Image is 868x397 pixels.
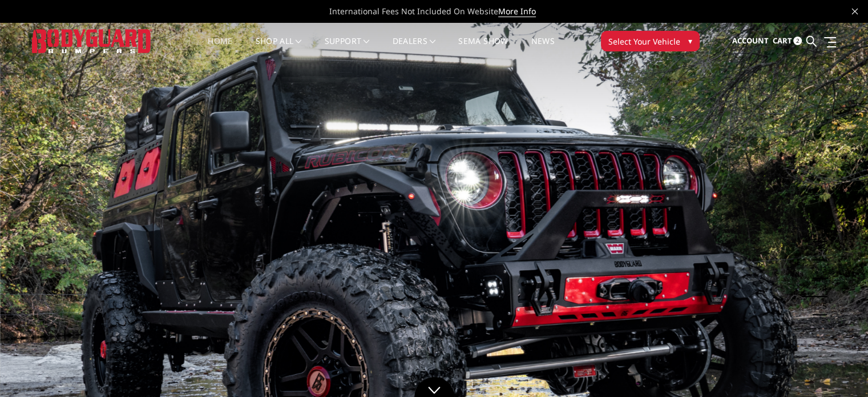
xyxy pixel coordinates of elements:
[608,35,680,47] span: Select Your Vehicle
[531,37,554,59] a: News
[601,31,700,51] button: Select Your Vehicle
[32,29,152,53] img: BODYGUARD BUMPERS
[325,37,370,59] a: Support
[688,35,692,47] span: ▾
[498,6,536,17] a: More Info
[815,297,827,315] button: 5 of 5
[815,224,827,242] button: 1 of 5
[732,35,768,46] span: Account
[414,377,454,397] a: Click to Down
[772,26,802,57] a: Cart 2
[815,260,827,279] button: 3 of 5
[256,37,302,59] a: shop all
[815,242,827,260] button: 2 of 5
[458,37,508,59] a: SEMA Show
[811,342,868,397] iframe: Chat Widget
[732,26,768,57] a: Account
[208,37,232,59] a: Home
[772,35,792,46] span: Cart
[815,279,827,297] button: 4 of 5
[793,37,802,45] span: 2
[393,37,436,59] a: Dealers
